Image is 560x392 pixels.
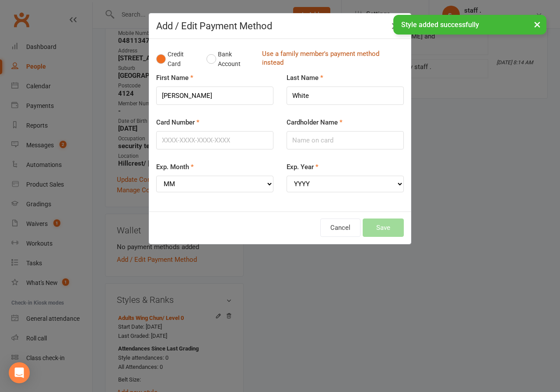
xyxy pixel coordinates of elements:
[320,219,360,237] button: Cancel
[206,46,255,73] button: Bank Account
[156,131,273,149] input: XXXX-XXXX-XXXX-XXXX
[287,131,404,149] input: Name on card
[156,73,193,83] label: First Name
[156,117,199,128] label: Card Number
[287,73,323,83] label: Last Name
[287,117,343,128] label: Cardholder Name
[393,15,546,35] div: Style added successfully
[156,46,197,73] button: Credit Card
[262,49,399,69] a: Use a family member's payment method instead
[156,162,194,172] label: Exp. Month
[9,362,30,383] div: Open Intercom Messenger
[287,162,318,172] label: Exp. Year
[529,15,545,34] button: ×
